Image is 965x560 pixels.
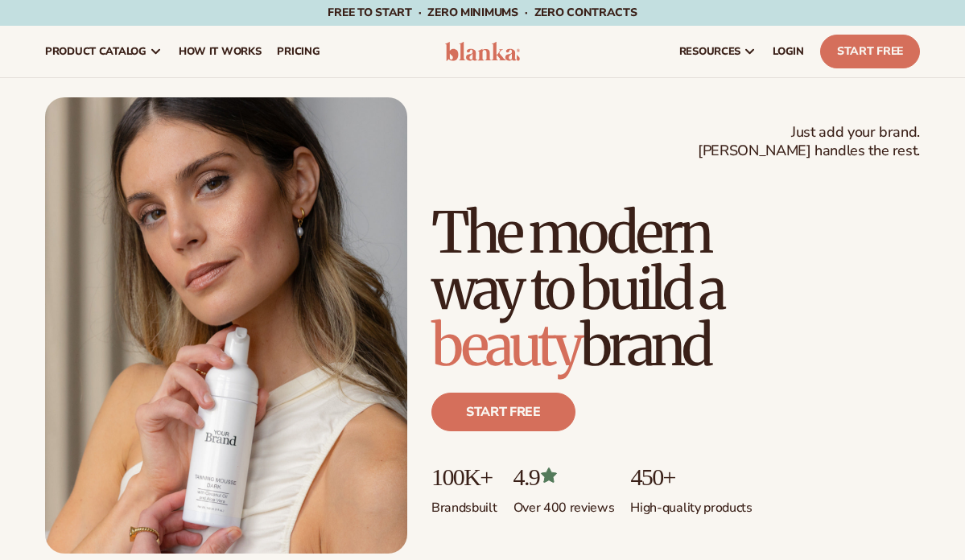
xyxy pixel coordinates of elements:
[698,123,920,161] span: Just add your brand. [PERSON_NAME] handles the rest.
[277,45,320,58] span: pricing
[630,490,752,517] p: High-quality products
[431,204,920,373] h1: The modern way to build a brand
[773,45,804,58] span: LOGIN
[269,26,328,77] a: pricing
[671,26,765,77] a: resources
[630,463,752,490] p: 450+
[45,97,407,554] img: Female holding tanning mousse.
[431,310,580,381] span: beauty
[179,45,262,58] span: How It Works
[445,42,521,61] img: logo
[679,45,740,58] span: resources
[45,45,146,58] span: product catalog
[431,393,575,431] a: Start free
[820,35,920,68] a: Start Free
[765,26,812,77] a: LOGIN
[431,490,497,517] p: Brands built
[37,26,171,77] a: product catalog
[328,5,637,20] span: Free to start · ZERO minimums · ZERO contracts
[171,26,270,77] a: How It Works
[431,463,497,490] p: 100K+
[513,490,615,517] p: Over 400 reviews
[513,463,615,490] p: 4.9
